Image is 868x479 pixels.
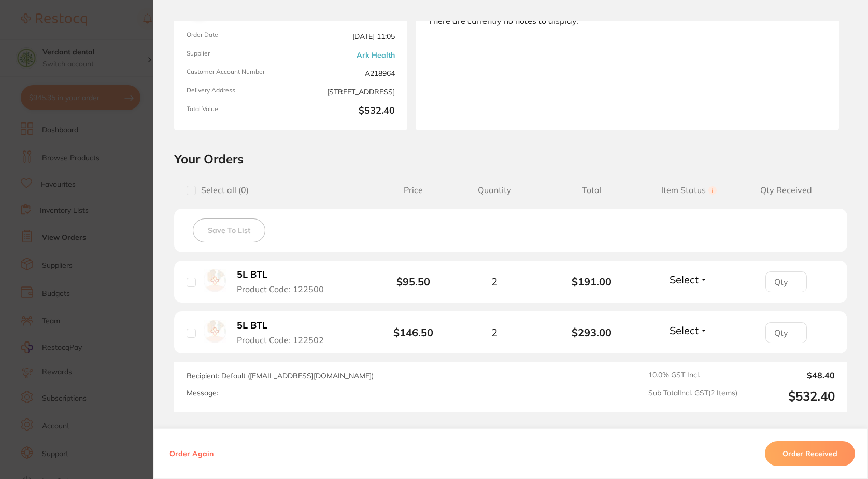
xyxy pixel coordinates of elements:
div: There are currently no notes to display. [428,16,827,25]
span: Total [543,185,641,195]
input: Qty [765,271,807,292]
span: Quantity [446,185,543,195]
span: Price [381,185,446,195]
img: 5L BTL [204,320,226,343]
button: Save To List [193,218,265,242]
span: Select all ( 0 ) [196,185,249,195]
b: $146.50 [393,326,433,339]
span: Customer Account Number [187,68,287,78]
input: Qty [765,322,807,343]
b: $532.40 [295,105,395,118]
b: $293.00 [543,326,641,338]
span: 2 [491,276,497,288]
b: $191.00 [543,276,641,288]
b: 5L BTL [237,269,267,280]
span: [DATE] 11:05 [295,31,395,42]
output: $48.40 [746,371,835,380]
button: 5L BTL Product Code: 122502 [234,320,338,345]
button: Select [666,324,711,337]
img: 5L BTL [204,269,226,292]
span: 10.0 % GST Incl. [648,371,737,380]
span: Total Value [187,105,287,118]
button: Order Again [166,449,217,458]
output: $532.40 [746,389,835,404]
h2: Your Orders [174,151,847,167]
span: Select [670,273,699,286]
a: Ark Health [357,51,395,59]
span: Sub Total Incl. GST ( 2 Items) [648,389,737,404]
b: $95.50 [396,275,430,288]
span: Order Date [187,31,287,42]
span: Select [670,324,699,337]
span: Product Code: 122502 [237,335,324,345]
button: Order Received [765,441,855,466]
span: Delivery Address [187,87,287,97]
span: 2 [491,326,497,338]
button: 5L BTL Product Code: 122500 [234,269,338,294]
b: 5L BTL [237,320,267,331]
span: Qty Received [737,185,835,195]
span: Recipient: Default ( [EMAIL_ADDRESS][DOMAIN_NAME] ) [187,371,374,380]
button: Select [666,273,711,286]
span: Supplier [187,50,287,60]
span: Product Code: 122500 [237,284,324,294]
span: [STREET_ADDRESS] [295,87,395,97]
span: Item Status [641,185,738,195]
label: Message: [187,389,218,398]
span: A218964 [295,68,395,78]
